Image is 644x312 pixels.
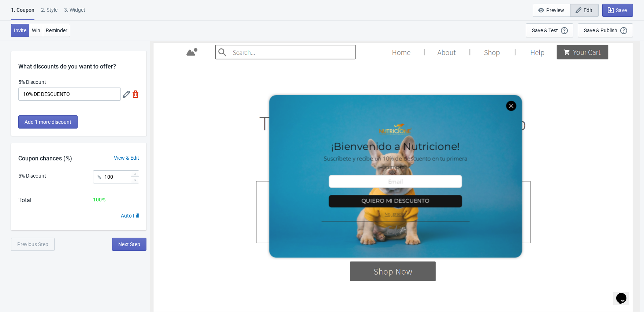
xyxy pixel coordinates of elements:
[14,27,26,33] span: Invite
[11,51,146,71] div: What discounts do you want to offer?
[107,154,146,162] div: View & Edit
[616,7,627,13] span: Save
[18,196,31,205] div: Total
[11,6,34,20] div: 1. Coupon
[32,27,40,33] span: Win
[570,4,599,17] button: Edit
[112,238,146,251] button: Next Step
[18,172,46,180] div: 5% Discount
[25,119,71,125] span: Add 1 more discount
[602,4,633,17] button: Save
[41,6,57,19] div: 2 . Style
[18,115,78,129] button: Add 1 more discount
[29,24,43,37] button: Win
[64,6,85,19] div: 3. Widget
[121,212,139,220] div: Auto Fill
[46,27,67,33] span: Reminder
[11,154,79,163] div: Coupon chances (%)
[584,7,592,13] span: Edit
[11,24,29,37] button: Invite
[97,172,101,181] div: %
[104,170,130,183] input: Chance
[118,241,140,247] span: Next Step
[613,283,637,305] iframe: chat widget
[578,23,633,37] button: Save & Publish
[584,27,617,33] div: Save & Publish
[132,90,139,98] img: delete.svg
[533,4,570,17] button: Preview
[526,23,573,37] button: Save & Test
[93,197,105,203] span: 100 %
[546,7,564,13] span: Preview
[18,78,46,86] label: 5% Discount
[43,24,70,37] button: Reminder
[532,27,558,33] div: Save & Test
